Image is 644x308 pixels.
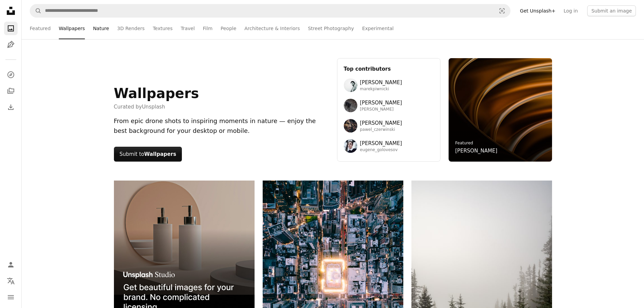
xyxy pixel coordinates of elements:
button: Submit toWallpapers [114,147,182,162]
a: Street Photography [308,18,354,39]
a: Photos [4,22,18,35]
a: Travel [181,18,195,39]
form: Find visuals sitewide [30,4,510,18]
h3: Top contributors [344,65,434,73]
strong: Wallpapers [144,151,176,157]
span: pawel_czerwinski [360,127,402,133]
a: Tall evergreen trees shrouded in dense fog. [411,283,552,289]
a: Avatar of user Marek Piwnicki[PERSON_NAME]marekpiwnicki [344,78,434,92]
button: Search Unsplash [30,4,42,17]
div: From epic drone shots to inspiring moments in nature — enjoy the best background for your desktop... [114,116,329,136]
a: Get Unsplash+ [516,5,559,16]
img: Avatar of user Marek Piwnicki [344,78,357,92]
a: Unsplash [142,104,165,110]
a: Featured [455,141,473,145]
a: Avatar of user Eugene Golovesov[PERSON_NAME]eugene_golovesov [344,139,434,153]
img: Avatar of user Eugene Golovesov [344,139,357,153]
span: [PERSON_NAME] [360,139,402,147]
a: Log in [559,5,582,16]
button: Language [4,274,18,288]
a: Explore [4,68,18,81]
a: Film [203,18,212,39]
a: Featured [30,18,51,39]
a: Download History [4,100,18,114]
a: Experimental [362,18,393,39]
h1: Wallpapers [114,85,199,101]
img: Avatar of user Pawel Czerwinski [344,119,357,133]
button: Visual search [494,4,510,17]
a: Architecture & Interiors [244,18,300,39]
span: eugene_golovesov [360,147,402,153]
span: [PERSON_NAME] [360,119,402,127]
a: [PERSON_NAME] [455,147,498,155]
span: [PERSON_NAME] [360,78,402,87]
button: Submit an image [587,5,636,16]
a: People [221,18,237,39]
a: Log in / Sign up [4,258,18,271]
a: Collections [4,84,18,98]
button: Menu [4,290,18,304]
a: Nature [93,18,109,39]
a: Home — Unsplash [4,4,18,19]
span: [PERSON_NAME] [360,99,402,107]
a: Avatar of user Pawel Czerwinski[PERSON_NAME]pawel_czerwinski [344,119,434,133]
img: Avatar of user Wolfgang Hasselmann [344,99,357,112]
span: Curated by [114,103,199,111]
span: marekpiwnicki [360,87,402,92]
span: [PERSON_NAME] [360,107,402,112]
a: Illustrations [4,38,18,51]
a: 3D Renders [117,18,145,39]
a: Avatar of user Wolfgang Hasselmann[PERSON_NAME][PERSON_NAME] [344,99,434,112]
a: Textures [153,18,173,39]
a: Aerial view of a brightly lit city at dusk. [263,271,403,277]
